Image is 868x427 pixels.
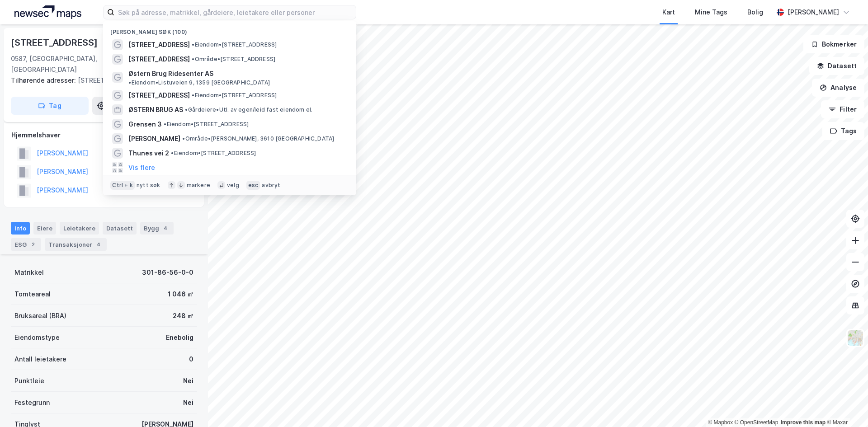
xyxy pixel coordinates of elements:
button: Bokmerker [803,35,864,53]
div: avbryt [262,182,280,189]
div: Nei [183,375,193,386]
input: Søk på adresse, matrikkel, gårdeiere, leietakere eller personer [114,5,356,19]
span: • [185,106,188,113]
div: Mine Tags [695,7,727,18]
div: Festegrunn [14,397,50,408]
button: Vis flere [128,162,155,173]
div: 301-86-56-0-0 [142,267,193,278]
div: velg [227,182,239,189]
span: Eiendom • Listuveien 9, 1359 [GEOGRAPHIC_DATA] [128,79,270,86]
span: [STREET_ADDRESS] [128,39,190,50]
div: [STREET_ADDRESS] [11,35,99,50]
span: Eiendom • [STREET_ADDRESS] [171,150,256,157]
span: [STREET_ADDRESS] [128,90,190,101]
button: Filter [821,100,864,118]
div: Matrikkel [14,267,44,278]
div: Bolig [747,7,763,18]
span: • [164,121,166,127]
div: Hjemmelshaver [11,130,197,141]
span: Område • [PERSON_NAME], 3610 [GEOGRAPHIC_DATA] [182,135,334,142]
span: Grensen 3 [128,119,162,130]
span: • [128,79,131,86]
span: Eiendom • [STREET_ADDRESS] [192,92,277,99]
div: [STREET_ADDRESS] [11,75,190,86]
div: [PERSON_NAME] [788,7,839,18]
iframe: Chat Widget [823,384,868,427]
span: • [192,41,194,48]
span: • [182,135,185,142]
div: Info [11,222,30,235]
span: Eiendom • [STREET_ADDRESS] [192,41,277,48]
a: OpenStreetMap [735,419,778,426]
div: [PERSON_NAME] søk (100) [103,21,356,38]
div: Bruksareal (BRA) [14,310,66,321]
button: Datasett [809,57,864,75]
span: Eiendom • [STREET_ADDRESS] [164,121,249,128]
div: Transaksjoner [45,238,107,251]
div: 248 ㎡ [173,310,193,321]
div: Ctrl + k [110,181,135,190]
div: Tomteareal [14,289,51,300]
div: Kontrollprogram for chat [823,384,868,427]
span: • [192,92,194,99]
span: • [171,150,174,156]
div: 1 046 ㎡ [168,289,193,300]
div: 0587, [GEOGRAPHIC_DATA], [GEOGRAPHIC_DATA] [11,53,128,75]
div: Bygg [140,222,174,235]
span: [STREET_ADDRESS] [128,54,190,65]
img: Z [847,329,864,347]
span: Tilhørende adresser: [11,76,78,84]
div: Eiendomstype [14,332,60,343]
div: Datasett [103,222,137,235]
button: Tag [11,97,89,115]
span: • [192,56,194,62]
img: logo.a4113a55bc3d86da70a041830d287a7e.svg [14,5,81,19]
span: Område • [STREET_ADDRESS] [192,56,275,63]
a: Improve this map [781,419,826,426]
div: Kart [662,7,675,18]
div: Eiere [33,222,56,235]
span: ØSTERN BRUG AS [128,104,183,115]
button: Tags [822,122,864,140]
div: Enebolig [166,332,193,343]
span: [PERSON_NAME] [128,133,180,144]
span: Østern Brug Ridesenter AS [128,68,213,79]
div: esc [246,181,260,190]
div: Leietakere [60,222,99,235]
div: Antall leietakere [14,354,66,365]
a: Mapbox [708,419,733,426]
div: 4 [94,240,103,249]
div: markere [187,182,210,189]
div: 4 [161,224,170,233]
div: nytt søk [137,182,160,189]
div: 2 [28,240,38,249]
div: ESG [11,238,41,251]
div: 0 [189,354,193,365]
div: Punktleie [14,375,44,386]
button: Analyse [812,79,864,97]
div: Nei [183,397,193,408]
span: Thunes vei 2 [128,148,169,159]
span: Gårdeiere • Utl. av egen/leid fast eiendom el. [185,106,312,113]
